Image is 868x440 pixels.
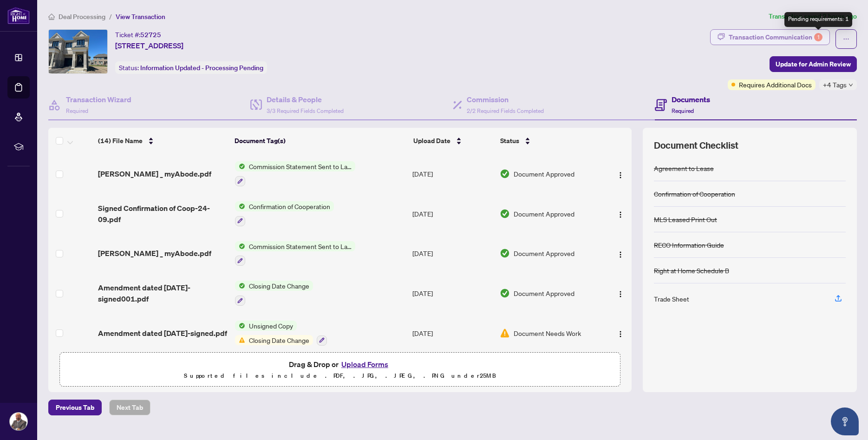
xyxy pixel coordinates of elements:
[235,161,355,186] button: Status IconCommission Statement Sent to Landlord
[115,29,161,40] div: Ticket #:
[617,211,624,218] img: Logo
[514,288,574,298] span: Document Approved
[500,288,510,298] img: Document Status
[66,94,131,105] h4: Transaction Wizard
[235,241,245,251] img: Status Icon
[7,7,30,24] img: logo
[617,251,624,258] img: Logo
[116,13,165,21] span: View Transaction
[613,286,628,301] button: Logo
[500,169,510,179] img: Document Status
[613,246,628,261] button: Logo
[289,358,391,370] span: Drag & Drop or
[115,40,183,51] span: [STREET_ADDRESS]
[235,161,245,171] img: Status Icon
[10,413,27,430] img: Profile Icon
[654,265,729,276] div: Right at Home Schedule B
[654,189,735,199] div: Confirmation of Cooperation
[823,79,847,90] span: +4 Tags
[235,335,245,345] img: Status Icon
[140,64,263,72] span: Information Updated - Processing Pending
[115,61,267,74] div: Status:
[413,136,450,146] span: Upload Date
[235,241,355,266] button: Status IconCommission Statement Sent to Landlord
[339,358,391,370] button: Upload Forms
[654,163,714,173] div: Agreement to Lease
[56,400,94,415] span: Previous Tab
[245,201,334,211] span: Confirmation of Cooperation
[769,11,857,22] article: Transaction saved 2 hours ago
[98,168,211,179] span: [PERSON_NAME] _ myAbode.pdf
[235,321,327,346] button: Status IconUnsigned CopyStatus IconClosing Date Change
[500,248,510,258] img: Document Status
[267,94,344,105] h4: Details & People
[245,321,297,331] span: Unsigned Copy
[94,128,231,154] th: (14) File Name
[140,31,161,39] span: 52725
[231,128,410,154] th: Document Tag(s)
[48,13,55,20] span: home
[65,370,614,381] p: Supported files include .PDF, .JPG, .JPEG, .PNG under 25 MB
[49,30,107,73] img: IMG-W12289556_1.jpg
[409,313,496,353] td: [DATE]
[409,273,496,313] td: [DATE]
[245,335,313,345] span: Closing Date Change
[672,107,694,114] span: Required
[710,29,830,45] button: Transaction Communication1
[739,79,812,90] span: Requires Additional Docs
[245,281,313,291] span: Closing Date Change
[409,154,496,194] td: [DATE]
[410,128,496,154] th: Upload Date
[467,107,544,114] span: 2/2 Required Fields Completed
[672,94,710,105] h4: Documents
[245,161,355,171] span: Commission Statement Sent to Landlord
[654,139,738,152] span: Document Checklist
[617,171,624,179] img: Logo
[514,248,574,258] span: Document Approved
[500,209,510,219] img: Document Status
[654,294,689,304] div: Trade Sheet
[617,290,624,298] img: Logo
[514,169,574,179] span: Document Approved
[98,328,227,339] span: Amendment dated [DATE]-signed.pdf
[617,330,624,338] img: Logo
[496,128,602,154] th: Status
[48,400,102,415] button: Previous Tab
[613,166,628,181] button: Logo
[776,57,851,72] span: Update for Admin Review
[514,328,581,338] span: Document Needs Work
[409,194,496,234] td: [DATE]
[235,281,313,306] button: Status IconClosing Date Change
[654,240,724,250] div: RECO Information Guide
[500,328,510,338] img: Document Status
[654,214,717,224] div: MLS Leased Print Out
[514,209,574,219] span: Document Approved
[59,13,105,21] span: Deal Processing
[613,326,628,341] button: Logo
[235,321,245,331] img: Status Icon
[831,407,859,435] button: Open asap
[235,281,245,291] img: Status Icon
[98,282,228,304] span: Amendment dated [DATE]-signed001.pdf
[729,30,822,45] div: Transaction Communication
[66,107,88,114] span: Required
[60,353,620,387] span: Drag & Drop orUpload FormsSupported files include .PDF, .JPG, .JPEG, .PNG under25MB
[109,11,112,22] li: /
[109,400,150,415] button: Next Tab
[235,201,334,226] button: Status IconConfirmation of Cooperation
[848,83,853,87] span: down
[235,201,245,211] img: Status Icon
[784,12,852,27] div: Pending requirements: 1
[770,56,857,72] button: Update for Admin Review
[814,33,822,41] div: 1
[409,234,496,274] td: [DATE]
[98,203,228,225] span: Signed Confirmation of Coop-24-09.pdf
[98,136,143,146] span: (14) File Name
[98,248,211,259] span: [PERSON_NAME] _ myAbode.pdf
[245,241,355,251] span: Commission Statement Sent to Landlord
[267,107,344,114] span: 3/3 Required Fields Completed
[500,136,519,146] span: Status
[843,36,849,42] span: ellipsis
[467,94,544,105] h4: Commission
[613,206,628,221] button: Logo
